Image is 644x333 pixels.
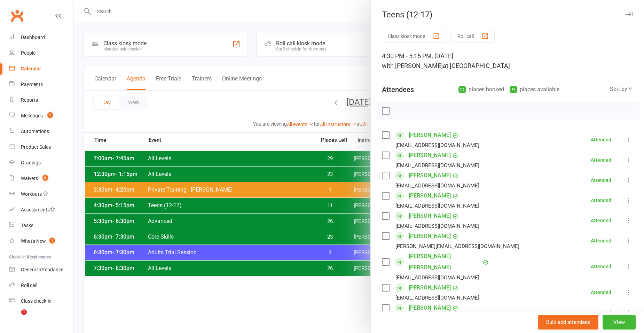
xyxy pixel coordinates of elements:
a: Messages 2 [9,108,73,124]
span: 1 [49,238,55,243]
div: [EMAIL_ADDRESS][DOMAIN_NAME] [395,222,479,231]
div: Workouts [21,191,42,197]
div: [EMAIL_ADDRESS][DOMAIN_NAME] [395,201,479,210]
a: What's New1 [9,233,73,249]
a: [PERSON_NAME] [409,231,451,242]
div: Assessments [21,207,55,212]
a: [PERSON_NAME] [409,170,451,181]
div: Class check-in [21,298,52,304]
span: 6 [42,175,48,181]
a: General attendance kiosk mode [9,262,73,278]
div: Attended [591,218,611,223]
a: [PERSON_NAME] [PERSON_NAME] [409,251,481,273]
div: Roll call [21,282,37,288]
div: General attendance [21,267,63,272]
button: Roll call [451,30,495,42]
a: Waivers 6 [9,171,73,186]
div: Payments [21,82,43,87]
a: Roll call [9,278,73,293]
a: Payments [9,77,73,92]
div: Attended [591,238,611,243]
div: [PERSON_NAME][EMAIL_ADDRESS][DOMAIN_NAME] [395,242,519,251]
div: places available [510,85,559,94]
a: [PERSON_NAME] [409,150,451,161]
div: [EMAIL_ADDRESS][DOMAIN_NAME] [395,141,479,150]
a: Dashboard [9,30,73,45]
div: Messages [21,113,43,118]
a: Assessments [9,202,73,218]
a: Gradings [9,155,73,171]
div: 11 [458,86,466,93]
div: Attended [591,157,611,162]
div: Tasks [21,223,33,228]
div: [EMAIL_ADDRESS][DOMAIN_NAME] [395,273,479,282]
div: Attendees [382,85,414,94]
div: Teens (12-17) [371,10,644,20]
a: [PERSON_NAME] [409,210,451,222]
a: [PERSON_NAME] [409,282,451,293]
div: Calendar [21,66,41,71]
div: Attended [591,137,611,142]
a: [PERSON_NAME] [409,190,451,201]
div: [EMAIL_ADDRESS][DOMAIN_NAME] [395,293,479,302]
a: Automations [9,124,73,139]
span: with [PERSON_NAME] [382,62,443,69]
span: 1 [21,309,27,315]
a: People [9,45,73,61]
div: Attended [591,178,611,183]
div: Attended [591,198,611,203]
div: People [21,50,36,56]
iframe: Intercom live chat [7,309,24,326]
button: Class kiosk mode [382,30,446,42]
button: View [603,315,636,330]
a: Tasks [9,218,73,233]
div: What's New [21,238,46,244]
a: Reports [9,92,73,108]
div: Automations [21,129,49,134]
button: Bulk add attendees [538,315,598,330]
span: 2 [47,112,53,118]
div: Waivers [21,176,38,181]
div: Attended [591,310,611,315]
div: Attended [591,264,611,269]
div: [EMAIL_ADDRESS][DOMAIN_NAME] [395,161,479,170]
div: Dashboard [21,34,45,40]
a: Workouts [9,186,73,202]
div: Reports [21,97,38,103]
a: Clubworx [8,7,26,24]
div: Product Sales [21,144,51,150]
div: Gradings [21,160,41,165]
div: places booked [458,85,504,94]
div: [EMAIL_ADDRESS][DOMAIN_NAME] [395,181,479,190]
span: at [GEOGRAPHIC_DATA] [443,62,510,69]
a: Product Sales [9,139,73,155]
a: Class kiosk mode [9,293,73,309]
div: Attended [591,290,611,295]
div: 4:30 PM - 5:15 PM, [DATE] [382,51,633,71]
div: 9 [510,86,517,93]
a: Calendar [9,61,73,77]
a: [PERSON_NAME] [409,130,451,141]
div: Sort by [610,85,633,94]
a: [PERSON_NAME] [409,302,451,313]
